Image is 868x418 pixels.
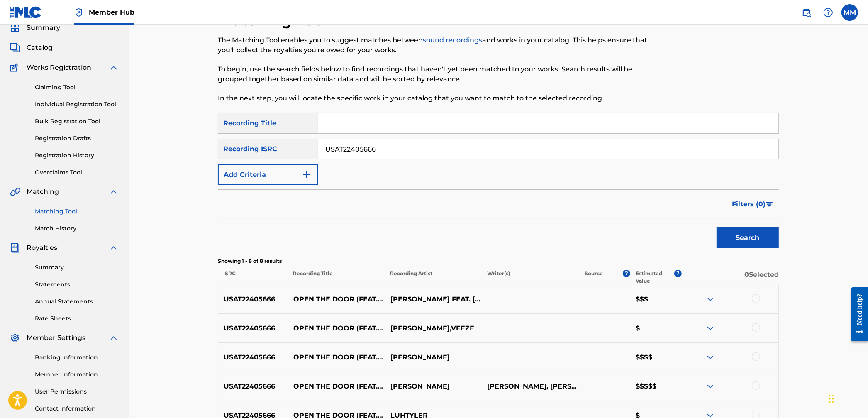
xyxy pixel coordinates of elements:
[218,270,288,285] p: ISRC
[717,227,779,248] button: Search
[682,270,779,285] p: 0 Selected
[636,270,674,285] p: Estimated Value
[218,113,779,252] form: Search Form
[385,270,482,285] p: Recording Artist
[630,323,682,333] p: $
[218,352,288,362] p: USAT22405666
[27,187,59,197] span: Matching
[10,43,53,53] a: CatalogCatalog
[35,280,119,289] a: Statements
[288,352,385,362] p: OPEN THE DOOR (FEAT. [GEOGRAPHIC_DATA])
[218,381,288,391] p: USAT22405666
[288,294,385,304] p: OPEN THE DOOR (FEAT. [GEOGRAPHIC_DATA])
[482,270,579,285] p: Writer(s)
[705,352,715,362] img: expand
[385,352,482,362] p: [PERSON_NAME]
[35,134,119,143] a: Registration Drafts
[35,404,119,413] a: Contact Information
[10,187,20,197] img: Matching
[802,7,812,17] img: search
[705,323,715,333] img: expand
[727,194,779,215] button: Filters (0)
[27,333,85,343] span: Member Settings
[623,270,630,277] span: ?
[798,4,815,21] a: Public Search
[732,199,766,209] span: Filters ( 0 )
[35,207,119,216] a: Matching Tool
[35,224,119,233] a: Match History
[10,6,42,18] img: MLC Logo
[829,386,834,411] div: Drag
[35,117,119,126] a: Bulk Registration Tool
[35,353,119,362] a: Banking Information
[109,333,119,343] img: expand
[89,7,134,17] span: Member Hub
[288,270,385,285] p: Recording Title
[10,63,21,73] img: Works Registration
[288,323,385,333] p: OPEN THE DOOR (FEAT. [GEOGRAPHIC_DATA])
[109,187,119,197] img: expand
[10,43,20,53] img: Catalog
[705,381,715,391] img: expand
[218,257,779,265] p: Showing 1 - 8 of 8 results
[218,93,650,103] p: In the next step, you will locate the specific work in your catalog that you want to match to the...
[705,294,715,304] img: expand
[35,263,119,272] a: Summary
[10,23,20,33] img: Summary
[27,243,57,253] span: Royalties
[482,381,579,391] p: [PERSON_NAME], [PERSON_NAME], [PERSON_NAME], WHYCEG
[827,378,868,418] iframe: Chat Widget
[74,7,84,17] img: Top Rightsholder
[10,243,20,253] img: Royalties
[27,63,91,73] span: Works Registration
[35,370,119,379] a: Member Information
[423,36,482,44] a: sound recordings
[630,381,682,391] p: $$$$$
[585,270,603,285] p: Source
[10,333,20,343] img: Member Settings
[27,43,53,53] span: Catalog
[385,323,482,333] p: [PERSON_NAME],VEEZE
[218,164,318,185] button: Add Criteria
[302,170,312,180] img: 9d2ae6d4665cec9f34b9.svg
[288,381,385,391] p: OPEN THE DOOR (FEAT. [GEOGRAPHIC_DATA])
[218,64,650,84] p: To begin, use the search fields below to find recordings that haven't yet been matched to your wo...
[845,281,868,347] iframe: Resource Center
[109,243,119,253] img: expand
[820,4,836,21] div: Help
[218,323,288,333] p: USAT22405666
[218,35,650,55] p: The Matching Tool enables you to suggest matches between and works in your catalog. This helps en...
[385,294,482,304] p: [PERSON_NAME] FEAT. [GEOGRAPHIC_DATA]
[27,23,60,33] span: Summary
[674,270,682,277] span: ?
[823,7,833,17] img: help
[35,168,119,177] a: Overclaims Tool
[35,387,119,396] a: User Permissions
[35,151,119,160] a: Registration History
[630,294,682,304] p: $$$
[766,202,773,207] img: filter
[109,63,119,73] img: expand
[385,381,482,391] p: [PERSON_NAME]
[35,83,119,92] a: Claiming Tool
[35,314,119,323] a: Rate Sheets
[218,294,288,304] p: USAT22405666
[630,352,682,362] p: $$$$
[10,23,60,33] a: SummarySummary
[35,297,119,306] a: Annual Statements
[841,4,858,21] div: User Menu
[35,100,119,109] a: Individual Registration Tool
